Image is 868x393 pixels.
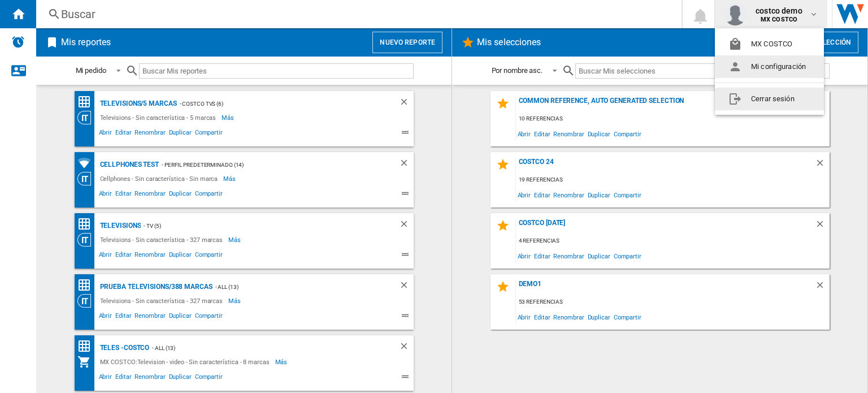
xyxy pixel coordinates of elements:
[715,33,824,55] button: MX COSTCO
[715,55,824,78] button: Mi configuración
[715,88,824,110] button: Cerrar sesión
